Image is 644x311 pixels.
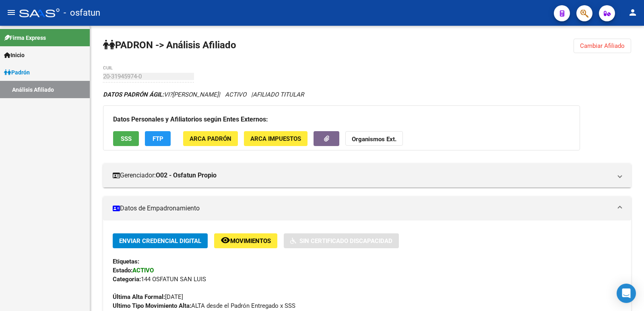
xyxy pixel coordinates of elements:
[153,135,163,142] span: FTP
[628,8,638,17] mat-icon: person
[103,39,236,51] strong: PADRON -> Análisis Afiliado
[580,42,625,49] span: Cambiar Afiliado
[190,135,231,142] span: ARCA Padrón
[4,33,46,42] span: Firma Express
[113,293,165,301] strong: Última Alta Formal:
[250,135,301,142] span: ARCA Impuestos
[345,131,403,146] button: Organismos Ext.
[113,293,183,301] span: [DATE]
[183,131,238,146] button: ARCA Padrón
[4,68,30,77] span: Padrón
[113,276,141,283] strong: Categoria:
[113,258,139,265] strong: Etiquetas:
[113,131,139,146] button: SSS
[617,284,636,303] div: Open Intercom Messenger
[103,196,631,220] mat-expansion-panel-header: Datos de Empadronamiento
[244,131,308,146] button: ARCA Impuestos
[253,91,304,98] span: AFILIADO TITULAR
[64,4,100,22] span: - osfatun
[113,275,621,284] div: 144 OSFATUN SAN LUIS
[6,8,16,17] mat-icon: menu
[121,135,132,142] span: SSS
[103,91,164,98] strong: DATOS PADRÓN ÁGIL:
[574,39,631,53] button: Cambiar Afiliado
[103,91,304,98] i: | ACTIVO |
[214,233,277,248] button: Movimientos
[113,171,612,180] mat-panel-title: Gerenciador:
[352,136,396,143] strong: Organismos Ext.
[103,163,631,187] mat-expansion-panel-header: Gerenciador:O02 - Osfatun Propio
[113,302,295,309] span: ALTA desde el Padrón Entregado x SSS
[132,267,154,274] strong: ACTIVO
[230,237,271,245] span: Movimientos
[113,233,208,248] button: Enviar Credencial Digital
[145,131,171,146] button: FTP
[299,237,392,245] span: Sin Certificado Discapacidad
[221,235,230,245] mat-icon: remove_red_eye
[4,51,25,60] span: Inicio
[113,302,191,309] strong: Ultimo Tipo Movimiento Alta:
[113,114,570,125] h3: Datos Personales y Afiliatorios según Entes Externos:
[119,237,201,245] span: Enviar Credencial Digital
[103,91,219,98] span: VI?[PERSON_NAME]
[284,233,399,248] button: Sin Certificado Discapacidad
[113,204,612,213] mat-panel-title: Datos de Empadronamiento
[156,171,217,180] strong: O02 - Osfatun Propio
[113,267,132,274] strong: Estado:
